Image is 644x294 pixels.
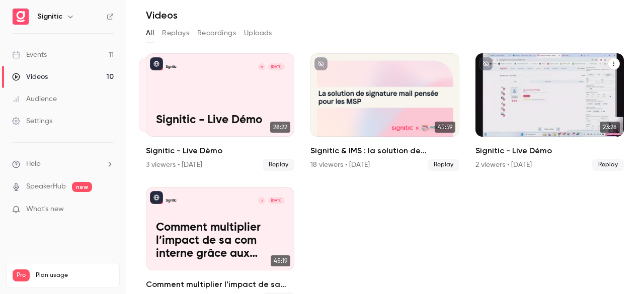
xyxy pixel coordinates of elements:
span: Replay [592,159,624,171]
p: Signitic [166,64,177,69]
div: Settings [12,116,52,126]
li: Signitic - Live Démo [146,53,294,171]
h2: Signitic & IMS : la solution de signature mail pensée pour les MSP [310,145,459,157]
button: unpublished [314,57,328,70]
h1: Videos [146,9,178,21]
h2: Signitic - Live Démo [475,145,624,157]
a: 23:28Signitic - Live Démo2 viewers • [DATE]Replay [475,53,624,171]
div: M [258,63,266,71]
a: SpeakerHub [26,181,66,192]
a: Signitic - Live DémoSigniticM[DATE]Signitic - Live Démo28:22Signitic - Live DémoSigniticM[DATE]Si... [146,53,294,171]
button: unpublished [479,57,493,70]
span: 45:19 [271,255,290,266]
div: Audience [12,94,57,104]
span: Replay [263,159,294,171]
button: published [150,191,163,204]
li: Signitic & IMS : la solution de signature mail pensée pour les MSP [310,53,459,171]
span: 28:22 [270,122,290,133]
a: 45:59Signitic & IMS : la solution de signature mail pensée pour les MSP18 viewers • [DATE]Replay [310,53,459,171]
button: Uploads [244,25,272,41]
h2: Comment multiplier l’impact de sa com interne grâce aux signatures mail. [146,278,294,290]
div: 2 viewers • [DATE] [475,160,532,170]
h2: Signitic - Live Démo [146,145,294,157]
button: Recordings [197,25,236,41]
span: 23:28 [600,122,620,133]
button: All [146,25,154,41]
span: [DATE] [268,197,285,205]
button: published [150,57,163,70]
span: Help [26,159,41,169]
span: new [72,182,92,192]
p: Comment multiplier l’impact de sa com interne grâce aux signatures mail. [156,221,285,261]
li: Signitic - Live Démo [475,53,624,171]
h6: Signitic [37,12,62,22]
span: Plan usage [36,271,113,279]
span: Replay [428,159,459,171]
button: Replays [162,25,189,41]
div: 18 viewers • [DATE] [310,160,370,170]
div: Events [12,50,47,60]
div: 3 viewers • [DATE] [146,160,202,170]
div: Videos [12,72,48,82]
span: 45:59 [435,122,455,133]
p: Signitic [166,198,177,203]
p: Signitic - Live Démo [156,114,285,127]
img: Signitic [13,9,29,25]
span: Pro [13,269,30,281]
div: J [258,197,266,205]
span: [DATE] [268,63,285,71]
span: What's new [26,204,64,215]
li: help-dropdown-opener [12,159,114,169]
